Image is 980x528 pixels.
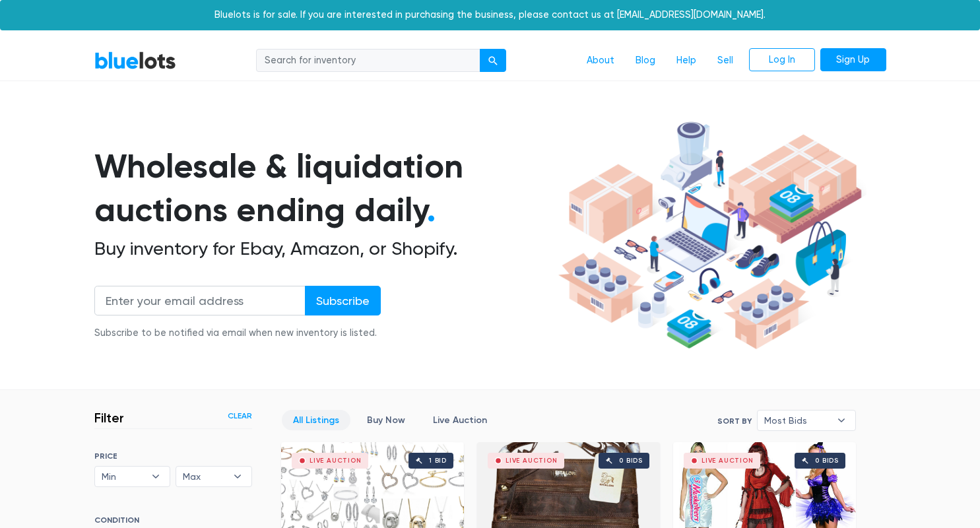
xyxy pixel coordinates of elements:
[820,48,886,72] a: Sign Up
[702,457,754,464] div: Live Auction
[815,457,839,464] div: 0 bids
[576,48,625,73] a: About
[356,410,416,430] a: Buy Now
[282,410,350,430] a: All Listings
[554,115,866,356] img: hero-ee84e7d0318cb26816c560f6b4441b76977f77a177738b4e94f68c95b2b83dbb.png
[828,411,855,430] b: ▾
[707,48,744,73] a: Sell
[94,238,554,260] h2: Buy inventory for Ebay, Amazon, or Shopify.
[94,286,306,315] input: Enter your email address
[94,410,124,426] h3: Filter
[749,48,815,72] a: Log In
[305,286,381,315] input: Subscribe
[422,410,498,430] a: Live Auction
[94,145,554,232] h1: Wholesale & liquidation auctions ending daily
[183,467,226,486] span: Max
[142,467,170,486] b: ▾
[228,410,252,422] a: Clear
[94,51,176,70] a: BlueLots
[102,467,145,486] span: Min
[619,457,643,464] div: 0 bids
[94,326,381,341] div: Subscribe to be notified via email when new inventory is listed.
[666,48,707,73] a: Help
[310,457,362,464] div: Live Auction
[224,467,251,486] b: ▾
[256,49,480,73] input: Search for inventory
[506,457,558,464] div: Live Auction
[94,451,252,461] h6: PRICE
[625,48,666,73] a: Blog
[764,411,830,430] span: Most Bids
[429,457,447,464] div: 1 bid
[427,190,436,230] span: .
[717,415,752,427] label: Sort By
